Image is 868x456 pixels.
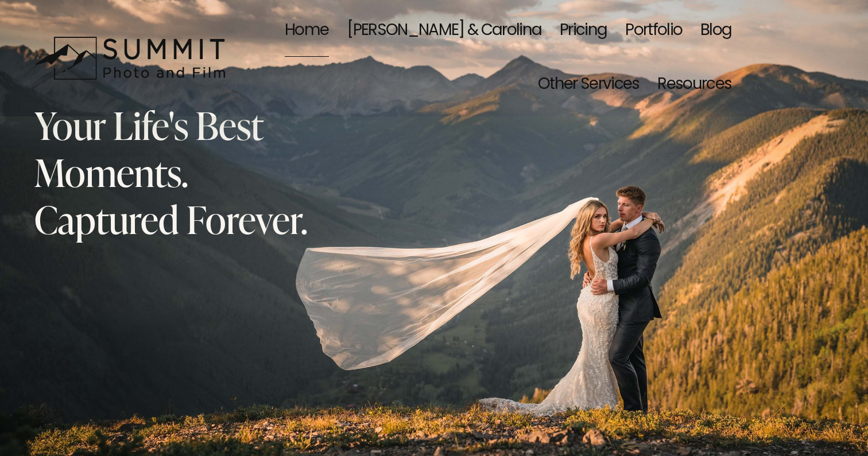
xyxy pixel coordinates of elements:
[538,60,640,111] span: Other Services
[560,5,607,59] a: Pricing
[700,5,731,59] a: Blog
[538,59,640,112] a: folder dropdown
[34,102,330,242] h2: Your Life's Best Moments. Captured Forever.
[347,5,541,59] a: [PERSON_NAME] & Carolina
[34,36,232,80] img: Summit Photo and Film
[657,60,731,111] span: Resources
[657,59,731,112] a: folder dropdown
[625,5,682,59] a: Portfolio
[285,5,328,59] a: Home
